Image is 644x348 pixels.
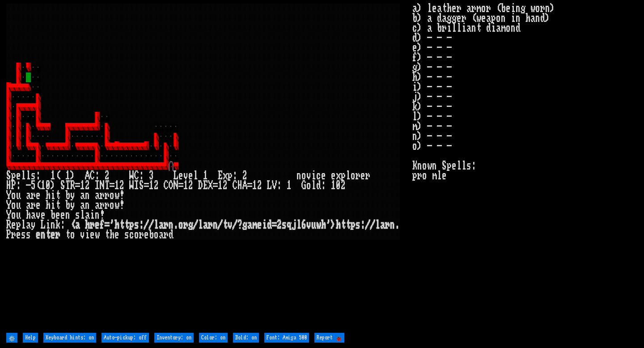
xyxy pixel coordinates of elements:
[287,220,292,230] div: q
[85,210,90,220] div: a
[169,220,174,230] div: n
[218,220,223,230] div: /
[51,171,55,181] div: 1
[102,333,149,343] input: Auto-pickup: off
[341,171,346,181] div: p
[124,220,129,230] div: t
[51,210,55,220] div: b
[55,171,60,181] div: (
[174,171,178,181] div: L
[326,220,331,230] div: '
[183,171,188,181] div: v
[51,200,55,210] div: i
[100,181,105,191] div: N
[218,171,223,181] div: E
[306,171,311,181] div: v
[55,220,60,230] div: k
[301,171,306,181] div: o
[36,210,41,220] div: v
[90,220,95,230] div: r
[6,191,11,200] div: Y
[346,220,351,230] div: t
[16,191,21,200] div: u
[301,181,306,191] div: G
[213,220,218,230] div: n
[80,191,85,200] div: a
[85,230,90,240] div: i
[105,181,110,191] div: T
[41,210,46,220] div: e
[95,210,100,220] div: n
[16,220,21,230] div: p
[6,171,11,181] div: S
[331,181,336,191] div: 1
[95,171,100,181] div: :
[75,181,80,191] div: =
[31,200,36,210] div: r
[199,333,228,343] input: Color: on
[80,210,85,220] div: l
[70,200,75,210] div: y
[331,171,336,181] div: e
[316,181,321,191] div: d
[95,200,100,210] div: a
[31,181,36,191] div: 5
[272,220,277,230] div: =
[60,181,65,191] div: S
[119,220,124,230] div: t
[331,220,336,230] div: >
[183,220,188,230] div: r
[164,220,169,230] div: r
[242,181,247,191] div: A
[65,230,70,240] div: t
[11,230,16,240] div: r
[51,181,55,191] div: )
[129,171,134,181] div: W
[321,181,326,191] div: :
[70,191,75,200] div: y
[100,191,105,200] div: r
[70,220,75,230] div: <
[134,220,139,230] div: s
[31,220,36,230] div: y
[174,220,178,230] div: .
[105,191,110,200] div: r
[55,200,60,210] div: t
[60,210,65,220] div: e
[203,171,208,181] div: 1
[247,220,252,230] div: a
[203,220,208,230] div: a
[134,230,139,240] div: o
[203,181,208,191] div: E
[139,230,144,240] div: r
[144,220,149,230] div: /
[149,181,154,191] div: 1
[85,200,90,210] div: n
[16,200,21,210] div: u
[36,171,41,181] div: :
[375,220,380,230] div: l
[306,181,311,191] div: o
[85,220,90,230] div: h
[110,181,114,191] div: =
[178,171,183,181] div: e
[242,171,247,181] div: 2
[46,220,51,230] div: i
[267,181,272,191] div: L
[100,200,105,210] div: r
[351,220,356,230] div: p
[119,200,124,210] div: !
[105,230,110,240] div: t
[154,181,159,191] div: 2
[6,181,11,191] div: H
[6,200,11,210] div: Y
[134,171,139,181] div: C
[114,181,119,191] div: 1
[80,181,85,191] div: 1
[46,191,51,200] div: h
[193,220,198,230] div: /
[267,220,272,230] div: d
[149,230,154,240] div: b
[26,220,31,230] div: a
[336,220,341,230] div: h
